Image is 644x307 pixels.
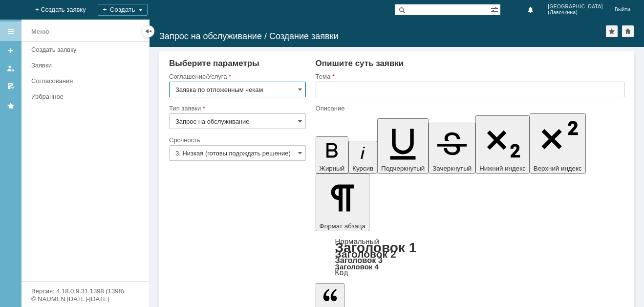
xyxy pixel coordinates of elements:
a: Заголовок 2 [335,248,396,260]
div: Описание [316,105,623,111]
div: Тема [316,73,623,80]
span: Верхний индекс [534,165,582,172]
div: Создать [98,4,148,16]
a: Мои заявки [3,61,19,76]
button: Верхний индекс [530,113,586,174]
a: Нормальный [335,237,379,245]
div: Формат абзаца [316,238,624,276]
div: Заявки [31,62,143,69]
a: Заявки [27,58,147,73]
a: Заголовок 4 [335,263,379,271]
span: Формат абзаца [320,222,365,230]
button: Зачеркнутый [429,123,475,174]
span: [GEOGRAPHIC_DATA] [548,4,603,10]
div: © NAUMEN [DATE]-[DATE] [31,296,139,302]
span: Расширенный поиск [491,4,500,14]
span: Зачеркнутый [432,165,472,172]
a: Заголовок 3 [335,256,383,264]
a: Заголовок 1 [335,240,417,255]
div: Добавить в избранное [606,25,618,37]
a: Создать заявку [27,42,147,57]
button: Подчеркнутый [377,118,429,174]
button: Нижний индекс [475,115,530,174]
span: Опишите суть заявки [316,59,404,68]
div: Тип заявки [169,105,304,111]
div: Скрыть меню [143,25,154,37]
a: Мои согласования [3,78,19,94]
button: Жирный [316,136,349,174]
div: Запрос на обслуживание / Создание заявки [159,31,606,41]
div: Сделать домашней страницей [622,25,634,37]
span: Жирный [320,165,345,172]
div: Соглашение/Услуга [169,73,304,80]
div: Избранное [31,93,132,100]
span: Курсив [352,165,373,172]
button: Курсив [348,141,377,174]
div: Согласования [31,77,143,85]
div: Версия: 4.18.0.9.31.1398 (1398) [31,288,139,294]
button: Формат абзаца [316,174,369,231]
a: Код [335,268,348,277]
a: Согласования [27,73,147,88]
span: (Лавочкина) [548,10,603,16]
div: Срочность [169,137,304,143]
span: Выберите параметры [169,59,259,68]
span: Нижний индекс [479,165,526,172]
div: Меню [31,26,49,38]
a: Создать заявку [3,43,19,59]
span: Подчеркнутый [381,165,425,172]
div: Создать заявку [31,46,143,53]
